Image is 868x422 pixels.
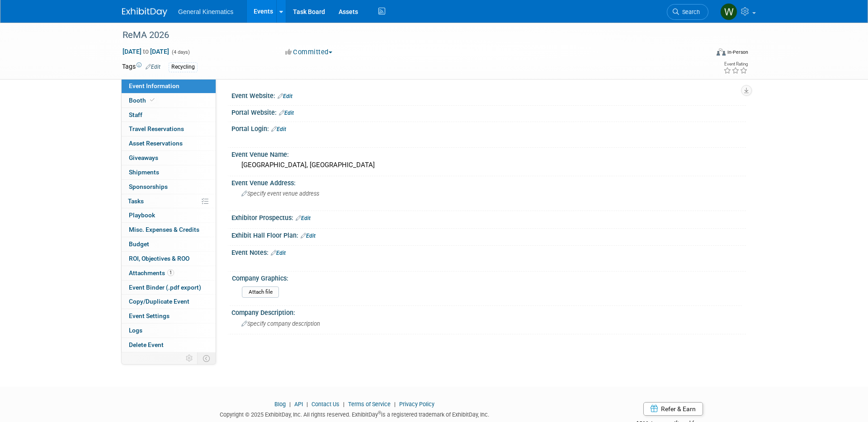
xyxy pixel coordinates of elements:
[378,410,381,415] sup: ®
[301,233,316,239] a: Edit
[241,190,319,197] span: Specify event venue address
[287,401,293,408] span: |
[129,82,179,89] span: Event Information
[241,320,320,327] span: Specify company description
[122,151,216,165] a: Giveaways
[122,94,216,108] a: Booth
[122,266,216,280] a: Attachments1
[119,27,695,43] div: ReMA 2026
[122,295,216,309] a: Copy/Duplicate Event
[122,252,216,266] a: ROI, Objectives & ROO
[341,401,347,408] span: |
[232,272,742,283] div: Company Graphics:
[129,327,142,334] span: Logs
[231,211,746,223] div: Exhibitor Prospectus:
[231,246,746,258] div: Event Notes:
[122,223,216,237] a: Misc. Expenses & Credits
[274,401,286,408] a: Blog
[129,240,149,248] span: Budget
[146,64,160,70] a: Edit
[296,215,311,221] a: Edit
[129,125,184,132] span: Travel Reservations
[169,62,198,72] div: Recycling
[231,176,746,188] div: Event Venue Address:
[720,3,737,20] img: Whitney Swanson
[129,169,159,176] span: Shipments
[231,148,746,159] div: Event Venue Name:
[122,194,216,208] a: Tasks
[129,255,189,262] span: ROI, Objectives & ROO
[129,226,199,233] span: Misc. Expenses & Credits
[128,197,144,205] span: Tasks
[122,108,216,122] a: Staff
[122,208,216,222] a: Playbook
[231,89,746,101] div: Event Website:
[122,136,216,150] a: Asset Reservations
[129,211,155,219] span: Playbook
[667,4,708,20] a: Search
[231,122,746,134] div: Portal Login:
[129,269,174,277] span: Attachments
[271,126,286,132] a: Edit
[304,401,310,408] span: |
[150,98,155,103] i: Booth reservation complete
[129,111,142,118] span: Staff
[311,401,340,408] a: Contact Us
[279,110,294,116] a: Edit
[392,401,398,408] span: |
[122,180,216,194] a: Sponsorships
[655,47,748,61] div: Event Format
[142,48,150,55] span: to
[122,62,160,72] td: Tags
[129,154,158,161] span: Giveaways
[278,93,292,99] a: Edit
[122,122,216,136] a: Travel Reservations
[399,401,434,408] a: Privacy Policy
[679,9,700,15] span: Search
[717,48,726,56] img: Format-Inperson.png
[723,62,748,66] div: Event Rating
[122,408,587,419] div: Copyright © 2025 ExhibitDay, Inc. All rights reserved. ExhibitDay is a registered trademark of Ex...
[178,8,233,15] span: General Kinematics
[129,97,156,104] span: Booth
[129,312,170,319] span: Event Settings
[122,237,216,251] a: Budget
[129,298,189,305] span: Copy/Duplicate Event
[282,47,336,57] button: Committed
[122,338,216,352] a: Delete Event
[727,49,748,56] div: In-Person
[231,229,746,240] div: Exhibit Hall Floor Plan:
[348,401,391,408] a: Terms of Service
[129,341,164,348] span: Delete Event
[271,250,286,256] a: Edit
[231,306,746,317] div: Company Description:
[122,309,216,323] a: Event Settings
[129,183,168,190] span: Sponsorships
[182,352,198,364] td: Personalize Event Tab Strip
[122,165,216,179] a: Shipments
[129,140,183,147] span: Asset Reservations
[643,402,703,416] a: Refer & Earn
[171,49,190,55] span: (4 days)
[238,158,739,172] div: [GEOGRAPHIC_DATA], [GEOGRAPHIC_DATA]
[198,352,216,364] td: Toggle Event Tabs
[122,324,216,338] a: Logs
[231,106,746,117] div: Portal Website:
[294,401,303,408] a: API
[122,281,216,295] a: Event Binder (.pdf export)
[129,284,201,291] span: Event Binder (.pdf export)
[122,8,167,17] img: ExhibitDay
[122,47,170,56] span: [DATE] [DATE]
[122,79,216,93] a: Event Information
[167,269,174,276] span: 1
